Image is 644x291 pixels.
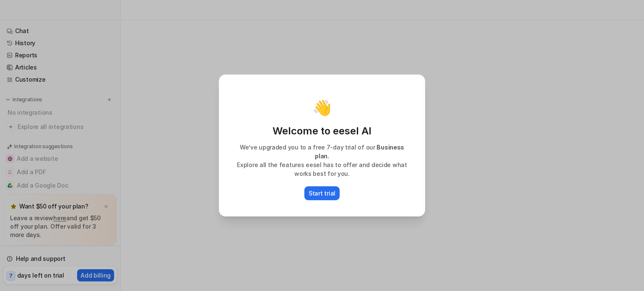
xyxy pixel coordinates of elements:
p: Start trial [309,189,335,198]
p: 👋 [313,99,332,116]
p: We’ve upgraded you to a free 7-day trial of our [229,143,415,160]
p: Explore all the features eesel has to offer and decide what works best for you. [229,160,415,178]
p: Welcome to eesel AI [229,124,415,138]
button: Start trial [304,186,340,200]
